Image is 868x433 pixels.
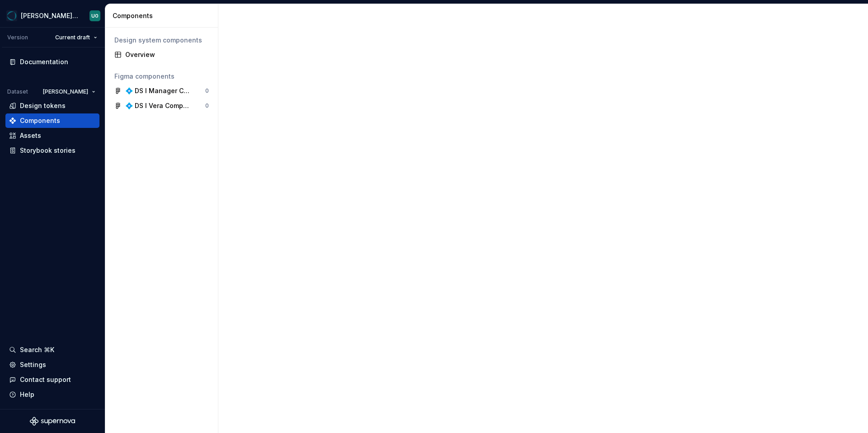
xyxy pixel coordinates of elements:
a: Assets [5,128,99,143]
button: [PERSON_NAME] [39,85,99,98]
a: Overview [111,47,212,62]
a: Documentation [5,55,99,69]
button: [PERSON_NAME] Design SystemUO [2,6,103,25]
div: Design tokens [20,101,66,110]
div: Assets [20,131,41,140]
span: [PERSON_NAME] [43,88,88,95]
span: Current draft [55,34,90,41]
div: Contact support [20,375,71,384]
div: UO [91,12,99,19]
div: Storybook stories [20,146,75,155]
svg: Supernova Logo [30,417,75,426]
a: Settings [5,358,99,372]
a: Design tokens [5,99,99,113]
div: [PERSON_NAME] Design System [21,11,79,20]
div: Design system components [114,36,209,45]
a: Components [5,113,99,128]
div: Components [113,11,214,20]
div: Documentation [20,57,68,66]
div: 💠 DS I Manager Components & Patterns [125,86,193,95]
a: Storybook stories [5,143,99,158]
img: e0e0e46e-566d-4916-84b9-f308656432a6.png [6,10,17,21]
div: Dataset [7,88,28,95]
div: Components [20,116,60,125]
div: Version [7,34,28,41]
div: Settings [20,360,46,369]
div: 0 [205,87,209,94]
a: 💠 DS I Manager Components & Patterns0 [111,84,212,98]
div: Figma components [114,72,209,81]
a: 💠 DS I Vera Components0 [111,99,212,113]
button: Current draft [51,31,101,44]
button: Search ⌘K [5,343,99,357]
div: Search ⌘K [20,345,54,354]
div: Overview [125,50,209,59]
button: Contact support [5,372,99,387]
div: 0 [205,102,209,109]
div: 💠 DS I Vera Components [125,101,193,110]
button: Help [5,387,99,402]
div: Help [20,390,34,399]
